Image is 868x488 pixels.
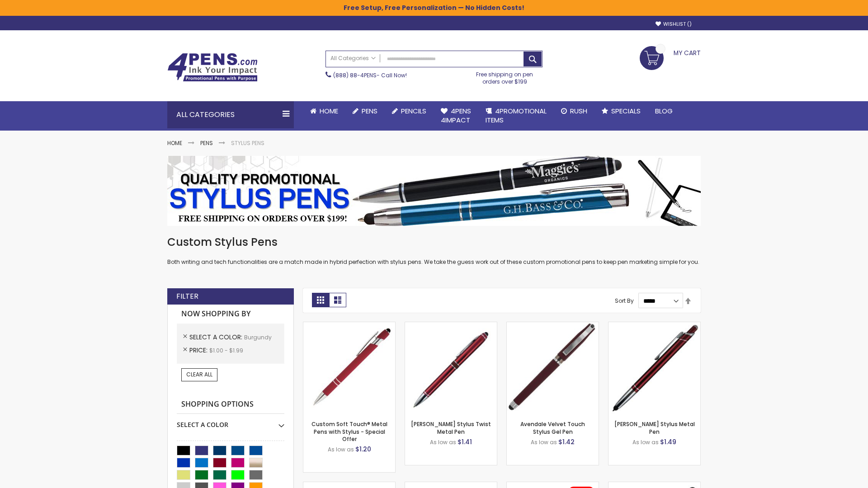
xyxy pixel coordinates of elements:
[311,420,387,442] a: Custom Soft Touch® Metal Pens with Stylus - Special Offer
[570,106,587,116] span: Rush
[177,395,284,414] strong: Shopping Options
[611,106,641,116] span: Specials
[200,139,213,147] a: Pens
[405,322,497,414] img: Colter Stylus Twist Metal Pen-Burgundy
[520,420,585,435] a: Avendale Velvet Touch Stylus Gel Pen
[660,437,676,446] span: $1.49
[345,101,385,121] a: Pens
[303,322,395,329] a: Custom Soft Touch® Metal Pens with Stylus-Burgundy
[362,106,377,116] span: Pens
[167,235,701,266] div: Both writing and tech functionalities are a match made in hybrid perfection with stylus pens. We ...
[441,106,471,125] span: 4Pens 4impact
[401,106,426,116] span: Pencils
[411,420,491,435] a: [PERSON_NAME] Stylus Twist Metal Pen
[632,438,659,446] span: As low as
[507,322,599,414] img: Avendale Velvet Touch Stylus Gel Pen-Burgundy
[176,291,198,301] strong: Filter
[333,71,377,79] a: (888) 88-4PENS
[333,71,407,79] span: - Call Now!
[614,420,695,435] a: [PERSON_NAME] Stylus Metal Pen
[478,101,554,131] a: 4PROMOTIONALITEMS
[531,438,557,446] span: As low as
[326,51,380,66] a: All Categories
[467,67,543,85] div: Free shipping on pen orders over $199
[209,347,243,354] span: $1.00 - $1.99
[167,101,294,128] div: All Categories
[558,437,575,446] span: $1.42
[167,139,182,147] a: Home
[385,101,434,121] a: Pencils
[244,333,272,341] span: Burgundy
[231,139,264,147] strong: Stylus Pens
[189,333,244,342] span: Select A Color
[655,106,673,116] span: Blog
[177,305,284,324] strong: Now Shopping by
[303,322,395,414] img: Custom Soft Touch® Metal Pens with Stylus-Burgundy
[609,322,700,329] a: Olson Stylus Metal Pen-Burgundy
[434,101,478,131] a: 4Pens4impact
[167,53,258,82] img: 4Pens Custom Pens and Promotional Products
[648,101,680,121] a: Blog
[167,235,701,249] h1: Custom Stylus Pens
[189,346,209,355] span: Price
[320,106,338,116] span: Home
[507,322,599,329] a: Avendale Velvet Touch Stylus Gel Pen-Burgundy
[594,101,648,121] a: Specials
[554,101,594,121] a: Rush
[486,106,547,125] span: 4PROMOTIONAL ITEMS
[177,414,284,429] div: Select A Color
[458,437,472,446] span: $1.41
[181,368,217,381] a: Clear All
[328,446,354,453] span: As low as
[405,322,497,329] a: Colter Stylus Twist Metal Pen-Burgundy
[303,101,345,121] a: Home
[355,445,371,454] span: $1.20
[312,293,329,307] strong: Grid
[430,438,456,446] span: As low as
[167,156,701,226] img: Stylus Pens
[330,55,376,62] span: All Categories
[186,371,212,378] span: Clear All
[609,322,700,414] img: Olson Stylus Metal Pen-Burgundy
[615,297,634,305] label: Sort By
[656,21,692,28] a: Wishlist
